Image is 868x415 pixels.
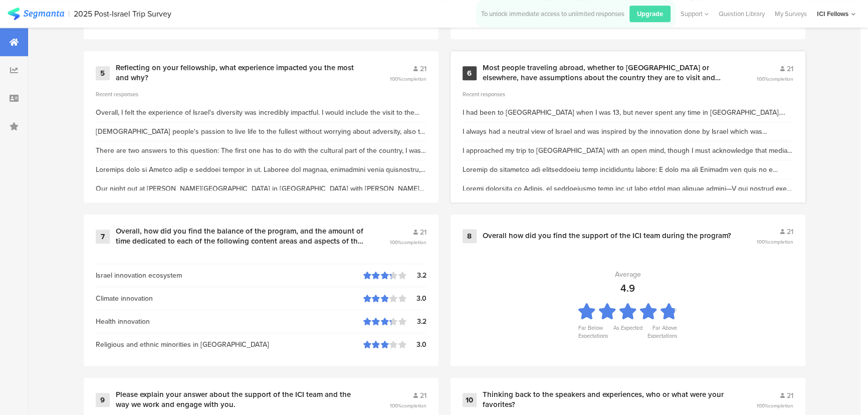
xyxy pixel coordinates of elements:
[681,6,709,22] div: Support
[787,390,793,401] span: 21
[629,6,671,22] div: Upgrade
[68,8,70,20] div: |
[96,339,363,350] div: Religious and ethnic minorities in [GEOGRAPHIC_DATA]
[96,90,426,98] div: Recent responses
[116,63,365,83] div: Reflecting on your fellowship, what experience impacted you the most and why?
[463,145,793,156] div: I approached my trip to [GEOGRAPHIC_DATA] with an open mind, though I must acknowledge that media...
[96,393,110,407] div: 9
[96,270,363,281] div: Israel innovation ecosystem
[96,230,110,244] div: 7
[757,402,793,409] span: 100%
[96,316,363,327] div: Health innovation
[463,229,477,243] div: 8
[770,9,812,19] a: My Surveys
[463,66,477,80] div: 6
[483,390,732,409] div: Thinking back to the speakers and experiences, who or what were your favorites?
[420,64,426,74] span: 21
[624,6,671,22] a: Upgrade
[613,324,642,338] div: As Expected
[401,239,426,246] span: completion
[390,402,426,409] span: 100%
[420,227,426,238] span: 21
[96,183,426,194] div: Our night out at [PERSON_NAME][GEOGRAPHIC_DATA] in [GEOGRAPHIC_DATA] with [PERSON_NAME] and [PERS...
[647,324,677,338] div: Far Above Expectations
[420,390,426,401] span: 21
[74,9,171,19] div: 2025 Post-Israel Trip Survey
[401,75,426,83] span: completion
[463,393,477,407] div: 10
[578,324,608,338] div: Far Below Expectations
[390,239,426,246] span: 100%
[787,227,793,237] span: 21
[787,64,793,74] span: 21
[8,8,64,20] img: segmanta logo
[96,107,426,118] div: Overall, I felt the experience of Israel's diversity was incredibly impactful. I would include th...
[817,9,848,19] div: ICI Fellows
[768,238,793,246] span: completion
[96,293,363,304] div: Climate innovation
[463,126,793,137] div: I always had a neutral view of Israel and was inspired by the innovation done by Israel which was...
[620,281,635,296] div: 4.9
[483,231,731,241] div: Overall how did you find the support of the ICI team during the program?
[481,9,624,19] div: To unlock immediate access to unlimited responses
[463,164,793,175] div: Loremip do sitametco adi elitseddoeiu temp incididuntu labore: E dolo ma ali Enimadm ven quis no ...
[116,227,365,246] div: Overall, how did you find the balance of the program, and the amount of time dedicated to each of...
[757,75,793,83] span: 100%
[714,9,770,19] a: Question Library
[406,293,426,304] div: 3.0
[463,183,793,194] div: Loremi dolorsita co Adipis, el seddoeiusmo temp inc ut labo etdol mag aliquae admini—V qui nostru...
[463,107,793,118] div: I had been to [GEOGRAPHIC_DATA] when I was 13, but never spent any time in [GEOGRAPHIC_DATA]. Eve...
[463,90,793,98] div: Recent responses
[96,145,426,156] div: There are two answers to this question: The first one has to do with the cultural part of the cou...
[768,402,793,409] span: completion
[116,390,365,409] div: Please explain your answer about the support of the ICI team and the way we work and engage with ...
[483,63,732,83] div: Most people traveling abroad, whether to [GEOGRAPHIC_DATA] or elsewhere, have assumptions about t...
[96,164,426,175] div: Loremips dolo si Ametco adip e seddoei tempor in ut. Laboree dol magnaa, enimadmini venia quisnos...
[96,126,426,137] div: [DEMOGRAPHIC_DATA] people's passion to live life to the fullest without worrying about adversity,...
[768,75,793,83] span: completion
[615,269,641,280] div: Average
[96,66,110,80] div: 5
[401,402,426,409] span: completion
[406,316,426,327] div: 3.2
[406,270,426,281] div: 3.2
[406,339,426,350] div: 3.0
[757,238,793,246] span: 100%
[390,75,426,83] span: 100%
